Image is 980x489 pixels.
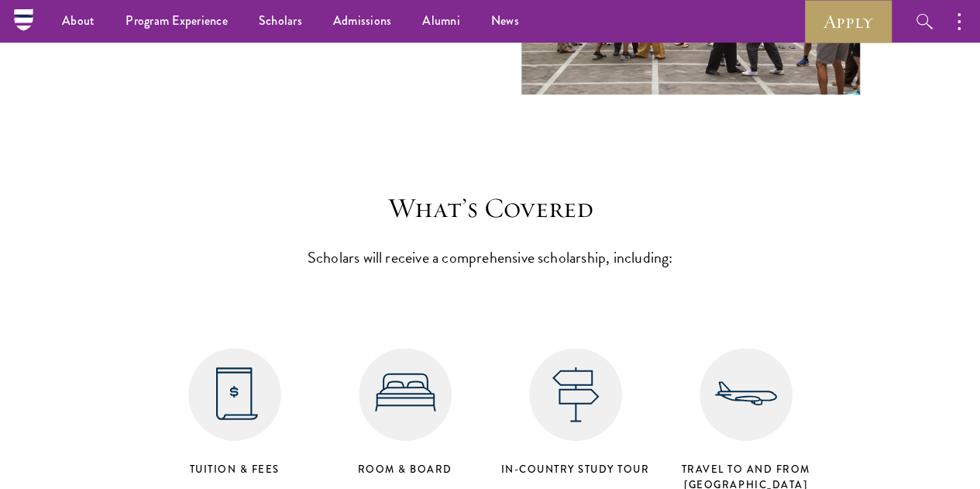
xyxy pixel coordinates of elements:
[250,191,731,225] h3: What’s Covered
[328,462,483,477] h4: Room & Board
[157,462,312,477] h4: Tuition & Fees
[498,462,653,477] h4: in-country study tour
[250,244,731,270] p: Scholars will receive a comprehensive scholarship, including:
